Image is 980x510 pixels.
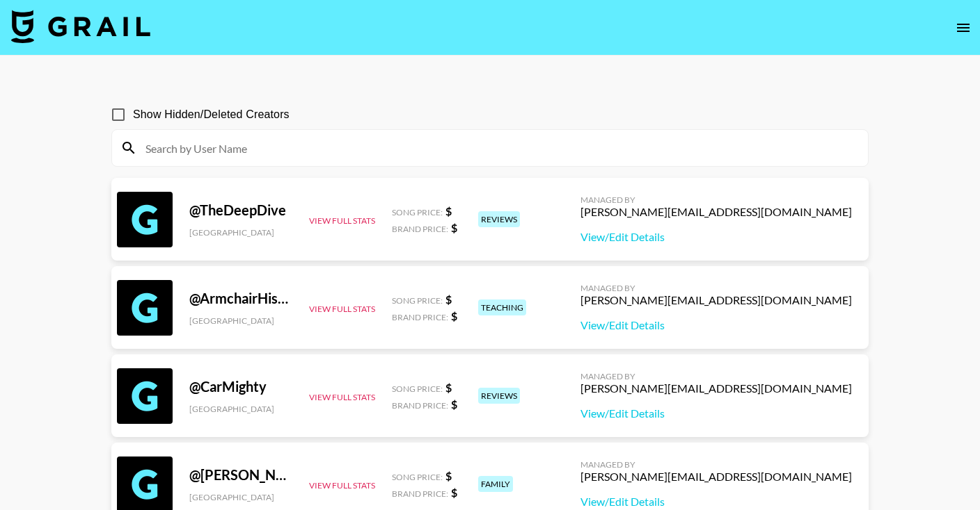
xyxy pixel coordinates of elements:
div: Managed By [580,195,852,205]
div: @ CarMighty [189,378,292,395]
div: [GEOGRAPHIC_DATA] [189,227,292,238]
strong: $ [445,293,452,306]
div: reviews [478,211,520,227]
button: View Full Stats [309,480,375,491]
div: Managed By [580,459,852,470]
strong: $ [451,486,457,499]
div: teaching [478,299,526,315]
span: Brand Price: [392,400,448,411]
a: View/Edit Details [580,318,852,332]
div: @ [PERSON_NAME] [189,466,292,484]
div: [PERSON_NAME][EMAIL_ADDRESS][DOMAIN_NAME] [580,470,852,484]
a: View/Edit Details [580,406,852,420]
button: View Full Stats [309,304,375,314]
button: View Full Stats [309,392,375,402]
strong: $ [451,309,457,322]
strong: $ [451,397,457,411]
span: Brand Price: [392,312,448,322]
span: Song Price: [392,207,443,217]
div: reviews [478,388,520,404]
span: Brand Price: [392,224,448,234]
button: View Full Stats [309,215,375,226]
strong: $ [445,381,452,394]
div: family [478,476,513,492]
div: [PERSON_NAME][EMAIL_ADDRESS][DOMAIN_NAME] [580,381,852,395]
span: Song Price: [392,384,443,394]
div: [PERSON_NAME][EMAIL_ADDRESS][DOMAIN_NAME] [580,293,852,307]
img: Grail Talent [11,10,150,43]
span: Brand Price: [392,488,448,499]
span: Song Price: [392,472,443,482]
div: [GEOGRAPHIC_DATA] [189,315,292,326]
span: Song Price: [392,295,443,306]
span: Show Hidden/Deleted Creators [133,106,290,123]
button: open drawer [949,14,977,42]
div: @ TheDeepDive [189,201,292,219]
strong: $ [445,469,452,482]
div: [GEOGRAPHIC_DATA] [189,404,292,414]
strong: $ [451,221,457,234]
input: Search by User Name [137,137,860,159]
div: Managed By [580,283,852,293]
a: View/Edit Details [580,495,852,509]
div: Managed By [580,371,852,381]
div: [GEOGRAPHIC_DATA] [189,492,292,502]
div: @ ArmchairHistorian [189,290,292,307]
strong: $ [445,204,452,217]
div: [PERSON_NAME][EMAIL_ADDRESS][DOMAIN_NAME] [580,205,852,219]
a: View/Edit Details [580,230,852,244]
